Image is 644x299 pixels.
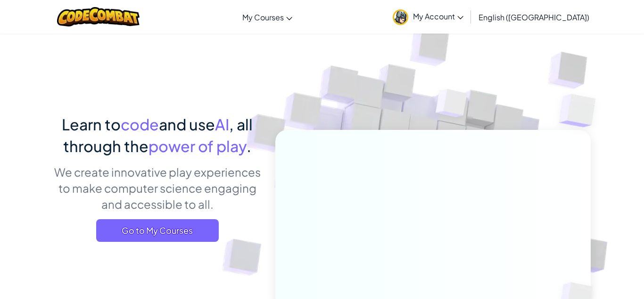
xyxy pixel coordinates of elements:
[215,115,229,134] span: AI
[238,4,297,30] a: My Courses
[121,115,159,134] span: code
[393,9,408,25] img: avatar
[53,164,261,212] p: We create innovative play experiences to make computer science engaging and accessible to all.
[388,2,468,32] a: My Account
[159,115,215,134] span: and use
[149,137,247,155] span: power of play
[474,4,594,30] a: English ([GEOGRAPHIC_DATA])
[57,7,140,26] img: CodeCombat logo
[62,115,121,134] span: Learn to
[418,70,486,141] img: Overlap cubes
[479,12,589,22] span: English ([GEOGRAPHIC_DATA])
[242,12,284,22] span: My Courses
[540,71,622,151] img: Overlap cubes
[247,137,251,155] span: .
[96,219,219,242] a: Go to My Courses
[413,11,463,21] span: My Account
